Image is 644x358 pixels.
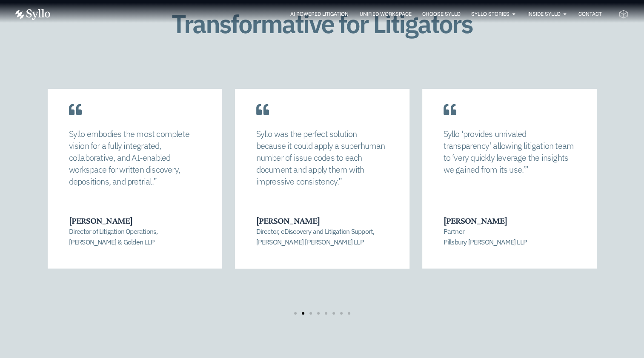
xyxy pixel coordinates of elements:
p: Syllo embodies the most complete vision for a fully integrated, collaborative, and AI-enabled wor... [69,128,201,188]
div: Menu Toggle [67,10,601,18]
p: Director, eDiscovery and Litigation Support, [PERSON_NAME] [PERSON_NAME] LLP [256,226,387,247]
a: Choose Syllo [422,10,460,18]
span: Go to slide 5 [325,312,327,315]
p: Director of Litigation Operations, [PERSON_NAME] & Golden LLP [69,226,200,247]
p: Syllo ‘provides unrivaled transparency’ allowing litigation team to ‘very quickly leverage the in... [444,128,575,176]
p: Syllo was the perfect solution because it could apply a superhuman number of issue codes to each ... [256,128,388,188]
a: Syllo Stories [471,10,509,18]
span: Go to slide 4 [317,312,320,315]
a: AI Powered Litigation [290,10,349,18]
a: Contact [578,10,601,18]
span: Go to slide 2 [302,312,304,315]
p: Partner Pillsbury [PERSON_NAME] LLP [444,226,575,247]
div: 2 / 8 [48,89,222,291]
h3: [PERSON_NAME] [256,215,387,226]
a: Unified Workspace [359,10,411,18]
span: Go to slide 1 [294,312,297,315]
span: Go to slide 7 [340,312,343,315]
h3: [PERSON_NAME] [444,215,575,226]
a: Inside Syllo [527,10,560,18]
span: Go to slide 6 [332,312,335,315]
div: 3 / 8 [235,89,409,291]
div: Carousel [48,89,597,315]
img: Vector [15,9,50,20]
span: Go to slide 3 [309,312,312,315]
nav: Menu [67,10,601,18]
span: Go to slide 8 [348,312,350,315]
h3: [PERSON_NAME] [69,215,200,226]
div: 4 / 8 [422,89,597,291]
h1: Transformative for Litigators [143,10,501,38]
